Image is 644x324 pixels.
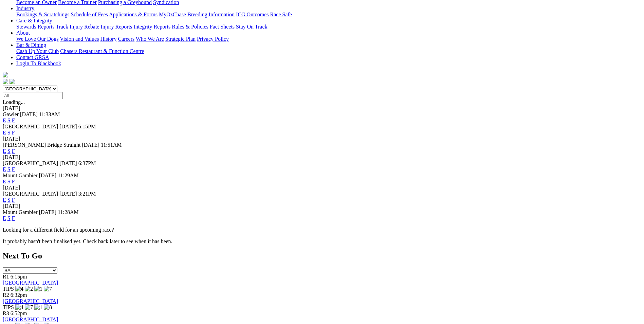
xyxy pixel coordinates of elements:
[187,12,235,17] a: Breeding Information
[16,48,641,54] div: Bar & Dining
[78,191,96,197] span: 3:21PM
[136,36,164,42] a: Who We Are
[100,24,132,30] a: Injury Reports
[3,99,25,105] span: Loading...
[3,130,6,136] a: E
[236,12,269,17] a: ICG Outcomes
[58,209,79,215] span: 11:28AM
[3,185,641,191] div: [DATE]
[7,197,11,203] a: S
[7,118,11,123] a: S
[3,215,6,221] a: E
[3,286,14,292] span: TIPS
[12,197,15,203] a: F
[16,42,46,48] a: Bar & Dining
[12,179,15,184] a: F
[165,36,196,42] a: Strategic Plan
[16,30,30,36] a: About
[34,304,42,310] img: 1
[3,111,19,117] span: Gawler
[3,209,38,215] span: Mount Gambier
[3,292,9,298] span: R2
[15,304,23,310] img: 4
[39,111,60,117] span: 11:33AM
[3,173,38,178] span: Mount Gambier
[16,60,61,66] a: Login To Blackbook
[270,12,292,17] a: Race Safe
[20,111,38,117] span: [DATE]
[16,24,641,30] div: Care & Integrity
[3,136,641,142] div: [DATE]
[12,215,15,221] a: F
[82,142,99,148] span: [DATE]
[3,118,6,123] a: E
[44,304,52,310] img: 8
[59,124,77,129] span: [DATE]
[101,142,122,148] span: 11:51AM
[3,148,6,154] a: E
[3,166,6,172] a: E
[16,54,49,60] a: Contact GRSA
[39,173,57,178] span: [DATE]
[109,12,158,17] a: Applications & Forms
[3,124,58,129] span: [GEOGRAPHIC_DATA]
[11,274,27,280] span: 6:15pm
[12,148,15,154] a: F
[16,18,52,23] a: Care & Integrity
[12,166,15,172] a: F
[118,36,134,42] a: Careers
[3,280,58,286] a: [GEOGRAPHIC_DATA]
[16,12,69,17] a: Bookings & Scratchings
[3,304,14,310] span: TIPS
[71,12,108,17] a: Schedule of Fees
[10,79,15,84] img: twitter.svg
[3,227,641,233] p: Looking for a different field for an upcoming race?
[159,12,186,17] a: MyOzChase
[11,310,27,316] span: 6:52pm
[3,92,63,99] input: Select date
[7,130,11,136] a: S
[7,179,11,184] a: S
[133,24,170,30] a: Integrity Reports
[16,24,54,30] a: Stewards Reports
[3,317,58,322] a: [GEOGRAPHIC_DATA]
[39,209,57,215] span: [DATE]
[25,304,33,310] img: 7
[7,148,11,154] a: S
[60,48,144,54] a: Chasers Restaurant & Function Centre
[197,36,229,42] a: Privacy Policy
[78,160,96,166] span: 6:37PM
[3,238,172,244] partial: It probably hasn't been finalised yet. Check back later to see when it has been.
[34,286,42,292] img: 1
[236,24,267,30] a: Stay On Track
[3,197,6,203] a: E
[11,292,27,298] span: 6:32pm
[172,24,208,30] a: Rules & Policies
[3,142,80,148] span: [PERSON_NAME] Bridge Straight
[16,5,34,11] a: Industry
[3,179,6,184] a: E
[44,286,52,292] img: 7
[3,154,641,160] div: [DATE]
[12,130,15,136] a: F
[15,286,23,292] img: 4
[56,24,99,30] a: Track Injury Rebate
[3,72,8,77] img: logo-grsa-white.png
[16,48,59,54] a: Cash Up Your Club
[3,310,9,316] span: R3
[16,36,58,42] a: We Love Our Dogs
[3,203,641,209] div: [DATE]
[12,118,15,123] a: F
[3,251,641,260] h2: Next To Go
[7,215,11,221] a: S
[59,160,77,166] span: [DATE]
[25,286,33,292] img: 2
[60,36,99,42] a: Vision and Values
[59,191,77,197] span: [DATE]
[3,274,9,280] span: R1
[78,124,96,129] span: 6:15PM
[100,36,116,42] a: History
[58,173,79,178] span: 11:29AM
[7,166,11,172] a: S
[3,191,58,197] span: [GEOGRAPHIC_DATA]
